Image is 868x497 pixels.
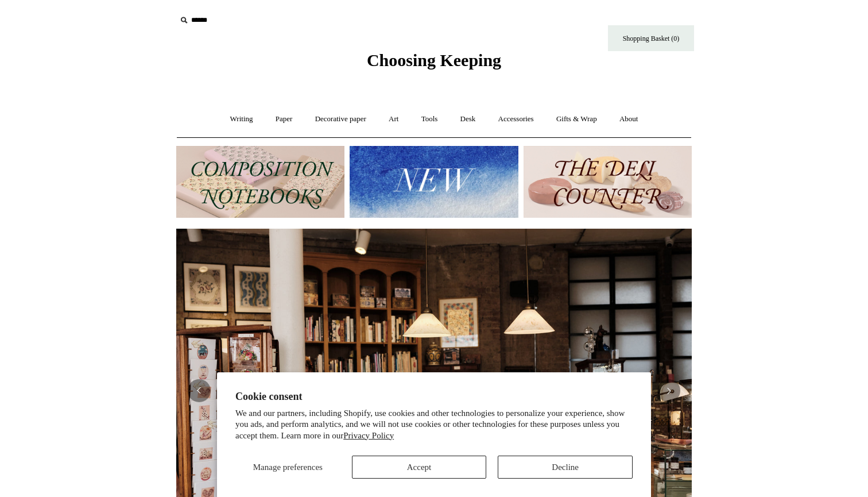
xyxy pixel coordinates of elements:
[305,104,377,134] a: Decorative paper
[378,104,409,134] a: Art
[367,51,501,70] span: Choosing Keeping
[188,379,211,402] button: Previous
[235,456,340,479] button: Manage preferences
[176,146,344,218] img: 202302 Composition ledgers.jpg__PID:69722ee6-fa44-49dd-a067-31375e5d54ec
[265,104,303,134] a: Paper
[450,104,486,134] a: Desk
[253,463,323,472] span: Manage preferences
[488,104,544,134] a: Accessories
[352,456,487,479] button: Accept
[220,104,263,134] a: Writing
[657,379,680,402] button: Next
[343,431,394,440] a: Privacy Policy
[524,146,692,218] img: The Deli Counter
[546,104,607,134] a: Gifts & Wrap
[367,60,501,68] a: Choosing Keeping
[235,391,633,403] h2: Cookie consent
[498,456,633,479] button: Decline
[411,104,448,134] a: Tools
[609,104,649,134] a: About
[350,146,518,218] img: New.jpg__PID:f73bdf93-380a-4a35-bcfe-7823039498e1
[608,25,694,51] a: Shopping Basket (0)
[235,408,633,442] p: We and our partners, including Shopify, use cookies and other technologies to personalize your ex...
